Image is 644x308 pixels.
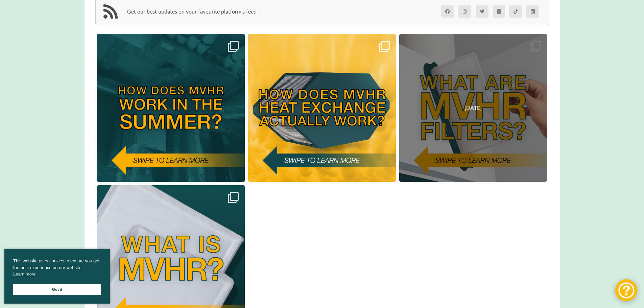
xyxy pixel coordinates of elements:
[399,34,547,182] a: [DATE]
[4,249,110,304] div: cookieconsent
[13,284,101,295] a: Got it cookie
[464,104,482,111] span: [DATE]
[13,258,101,279] span: This website uses cookies to ensure you get the best experience on our website.
[13,271,35,278] a: cookies - Learn more
[248,34,396,182] img: How Does MVHR Heat Exchange Actually Work?
[127,8,257,16] p: Get our best updates on your favourite platform's feed
[97,34,245,182] img: How Does MVHR Work In Summer?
